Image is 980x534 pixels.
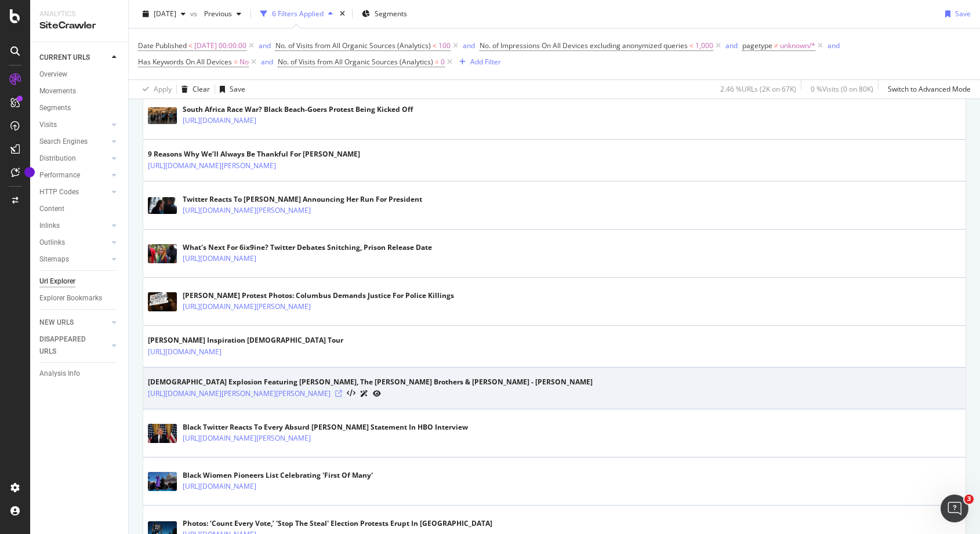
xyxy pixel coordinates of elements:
span: No. of Impressions On All Devices excluding anonymized queries [480,41,688,50]
div: Search Engines [39,136,88,148]
button: and [725,40,738,51]
div: Inlinks [39,220,60,232]
div: Performance [39,169,80,181]
span: Date Published [138,41,187,50]
div: Distribution [39,152,76,165]
div: Segments [39,102,71,114]
button: Apply [138,80,172,99]
span: No. of Visits from All Organic Sources (Analytics) [275,41,431,50]
span: pagetype [742,41,772,50]
a: [URL][DOMAIN_NAME] [183,253,256,264]
div: Url Explorer [39,275,75,288]
img: main image [148,244,177,263]
div: Visits [39,119,57,131]
div: [PERSON_NAME] Protest Photos: Columbus Demands Justice For Police Killings [183,290,454,301]
a: HTTP Codes [39,186,108,198]
a: NEW URLS [39,317,108,329]
div: Content [39,203,64,215]
span: No [239,54,249,70]
div: Sitemaps [39,253,69,266]
button: Clear [177,80,210,99]
div: [DEMOGRAPHIC_DATA] Explosion Featuring [PERSON_NAME], The [PERSON_NAME] Brothers & [PERSON_NAME] ... [148,377,593,387]
div: and [463,41,475,50]
span: Previous [199,9,232,19]
button: 6 Filters Applied [256,5,337,23]
iframe: Intercom live chat [941,495,968,522]
div: Analysis Info [39,368,80,380]
span: Segments [375,9,407,19]
a: AI Url Details [360,387,368,399]
div: DISAPPEARED URLS [39,333,98,358]
div: 2.46 % URLs ( 2K on 67K ) [720,84,796,94]
a: [URL][DOMAIN_NAME][PERSON_NAME] [183,205,311,216]
div: 9 Reasons Why We’ll Always Be Thankful For [PERSON_NAME] [148,149,360,159]
button: View HTML Source [347,390,355,398]
a: CURRENT URLS [39,52,108,64]
span: ≠ [774,41,778,50]
span: < [188,41,193,50]
div: and [725,41,738,50]
a: [URL][DOMAIN_NAME] [183,481,256,492]
button: and [259,40,271,51]
a: [URL][DOMAIN_NAME] [148,346,222,358]
a: Distribution [39,152,108,165]
img: main image [148,424,177,443]
div: Apply [154,84,172,94]
div: Clear [193,84,210,94]
div: Outlinks [39,237,65,249]
img: main image [148,107,177,124]
a: Overview [39,68,120,81]
div: 0 % Visits ( 0 on 80K ) [811,84,873,94]
a: [URL][DOMAIN_NAME][PERSON_NAME] [183,301,311,313]
div: Tooltip anchor [24,167,35,177]
a: Segments [39,102,120,114]
div: Movements [39,85,76,97]
span: 100 [438,38,451,54]
a: [URL][DOMAIN_NAME] [183,115,256,126]
div: CURRENT URLS [39,52,90,64]
div: Explorer Bookmarks [39,292,102,304]
div: and [261,57,273,67]
a: Inlinks [39,220,108,232]
span: [DATE] 00:00:00 [194,38,246,54]
img: main image [148,197,177,214]
img: main image [148,472,177,491]
span: 0 [441,54,445,70]
span: = [435,57,439,67]
button: Save [941,5,971,23]
a: DISAPPEARED URLS [39,333,108,358]
button: and [463,40,475,51]
span: vs [190,9,199,19]
div: and [827,41,840,50]
a: Sitemaps [39,253,108,266]
button: and [827,40,840,51]
a: [URL][DOMAIN_NAME][PERSON_NAME] [183,433,311,444]
div: Switch to Advanced Mode [888,84,971,94]
a: [URL][DOMAIN_NAME][PERSON_NAME][PERSON_NAME] [148,388,331,399]
span: < [433,41,437,50]
span: = [234,57,238,67]
span: 2025 Sep. 7th [154,9,176,19]
div: Analytics [39,9,119,19]
a: Outlinks [39,237,108,249]
div: HTTP Codes [39,186,79,198]
span: unknown/* [780,38,815,54]
div: and [259,41,271,50]
a: Movements [39,85,120,97]
div: Save [955,9,971,19]
button: Segments [357,5,412,23]
div: SiteCrawler [39,19,119,32]
button: [DATE] [138,5,190,23]
a: Visit Online Page [335,390,342,397]
a: Url Explorer [39,275,120,288]
div: Save [230,84,245,94]
span: 1,000 [695,38,713,54]
a: Analysis Info [39,368,120,380]
button: Add Filter [455,55,501,69]
div: times [337,8,347,20]
a: Performance [39,169,108,181]
span: 3 [964,495,974,504]
div: South Africa Race War? Black Beach-Goers Protest Being Kicked Off [183,104,413,115]
a: Visits [39,119,108,131]
div: Black Twitter Reacts To Every Absurd [PERSON_NAME] Statement In HBO Interview [183,422,468,433]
